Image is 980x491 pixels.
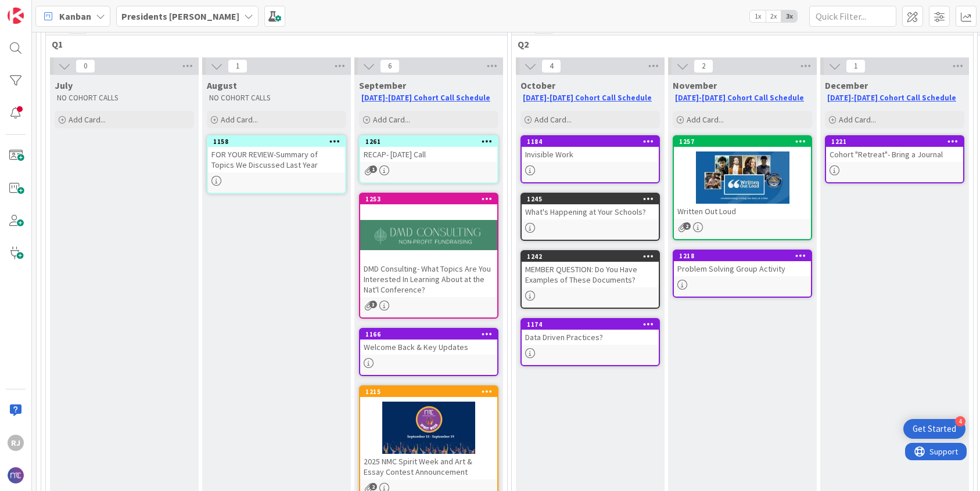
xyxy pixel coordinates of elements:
div: 1184 [522,136,659,147]
div: 4 [955,416,965,427]
span: 1 [228,59,247,73]
div: 1242 [527,252,659,261]
a: [DATE]-[DATE] Cohort Call Schedule [675,93,804,103]
span: November [673,80,717,91]
span: Add Card... [69,114,106,125]
div: 1242 [522,251,659,262]
div: RJ [8,435,24,451]
div: 1215 [360,387,497,397]
div: 1174Data Driven Practices? [522,319,659,345]
input: Quick Filter... [809,6,896,27]
div: Written Out Loud [674,204,811,219]
div: 1158FOR YOUR REVIEW-Summary of Topics We Discussed Last Year [208,136,345,172]
div: 1166Welcome Back & Key Updates [360,329,497,355]
div: Cohort "Retreat"- Bring a Journal [826,147,963,162]
span: 0 [76,59,95,73]
span: Kanban [59,9,91,23]
div: 1166 [365,330,497,338]
span: Add Card... [373,114,410,125]
div: 1261 [365,138,497,146]
div: FOR YOUR REVIEW-Summary of Topics We Discussed Last Year [208,147,345,172]
div: RECAP- [DATE] Call [360,147,497,162]
div: 12152025 NMC Spirit Week and Art & Essay Contest Announcement [360,387,497,479]
div: 1174 [522,319,659,330]
span: December [825,80,868,91]
a: [DATE]-[DATE] Cohort Call Schedule [827,93,956,103]
p: NO COHORT CALLS [57,93,192,103]
img: avatar [8,467,24,483]
div: Invisible Work [522,147,659,162]
span: July [55,80,73,91]
div: 1218 [674,251,811,261]
div: What's Happening at Your Schools? [522,204,659,219]
span: 2 [683,222,691,230]
span: 1 [846,59,866,73]
div: 1257 [674,136,811,147]
div: 1245 [522,194,659,204]
div: 2025 NMC Spirit Week and Art & Essay Contest Announcement [360,454,497,479]
div: 1174 [527,320,659,328]
div: Get Started [913,423,956,435]
div: DMD Consulting- What Topics Are You Interested In Learning About at the Nat'l Conference? [360,261,497,297]
div: 1261RECAP- [DATE] Call [360,136,497,162]
div: 1215 [365,388,497,396]
div: 1245What's Happening at Your Schools? [522,194,659,219]
div: 1257Written Out Loud [674,136,811,219]
span: Add Card... [687,114,724,125]
span: Q2 [518,38,959,50]
div: 1221 [826,136,963,147]
span: Support [24,2,53,16]
div: 1184Invisible Work [522,136,659,162]
div: 1242MEMBER QUESTION: Do You Have Examples of These Documents? [522,251,659,287]
div: 1158 [213,138,345,146]
img: Visit kanbanzone.com [8,8,24,24]
div: MEMBER QUESTION: Do You Have Examples of These Documents? [522,262,659,287]
div: 1158 [208,136,345,147]
span: Q1 [52,38,493,50]
div: 1184 [527,138,659,146]
div: 1218Problem Solving Group Activity [674,251,811,276]
span: 2x [766,10,781,22]
span: 4 [541,59,561,73]
span: 1x [750,10,766,22]
div: Data Driven Practices? [522,330,659,345]
div: 1218 [679,252,811,260]
p: NO COHORT CALLS [209,93,344,103]
a: [DATE]-[DATE] Cohort Call Schedule [523,93,652,103]
div: 1257 [679,138,811,146]
span: Add Card... [221,114,258,125]
div: Problem Solving Group Activity [674,261,811,276]
div: 1253DMD Consulting- What Topics Are You Interested In Learning About at the Nat'l Conference? [360,194,497,297]
div: 1261 [360,136,497,147]
a: [DATE]-[DATE] Cohort Call Schedule [361,93,490,103]
span: 6 [380,59,400,73]
span: 1 [369,165,377,173]
div: Open Get Started checklist, remaining modules: 4 [903,419,965,439]
div: 1253 [360,194,497,204]
div: 1221Cohort "Retreat"- Bring a Journal [826,136,963,162]
span: Add Card... [839,114,876,125]
span: September [359,80,406,91]
div: Welcome Back & Key Updates [360,340,497,355]
span: Add Card... [534,114,572,125]
div: 1253 [365,195,497,203]
span: August [207,80,237,91]
span: 2 [694,59,713,73]
b: Presidents [PERSON_NAME] [121,10,239,22]
div: 1166 [360,329,497,340]
div: 1221 [831,138,963,146]
div: 1245 [527,195,659,203]
span: 3x [781,10,797,22]
span: 3 [369,301,377,308]
span: 2 [369,483,377,490]
span: October [520,80,555,91]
